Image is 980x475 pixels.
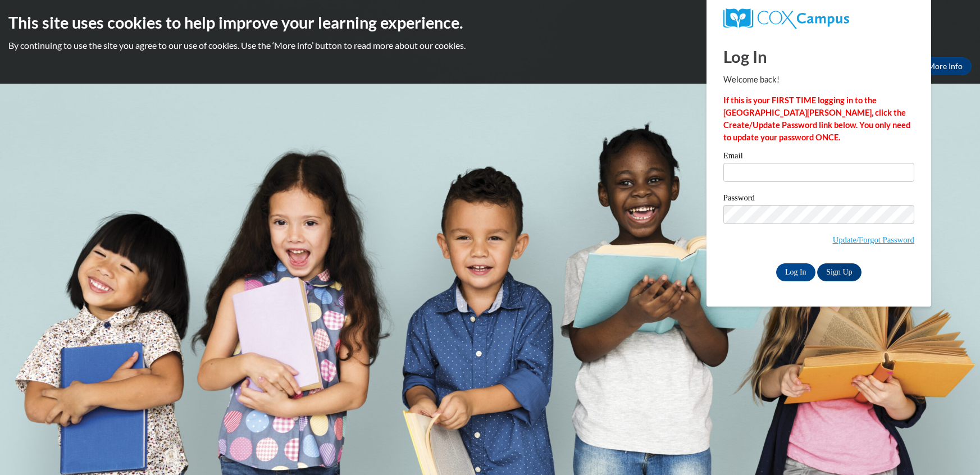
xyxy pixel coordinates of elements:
a: Update/Forgot Password [833,235,914,244]
a: COX Campus [723,8,914,29]
strong: If this is your FIRST TIME logging in to the [GEOGRAPHIC_DATA][PERSON_NAME], click the Create/Upd... [723,95,910,142]
label: Password [723,194,914,205]
h1: Log In [723,45,914,68]
input: Log In [776,263,815,281]
label: Email [723,152,914,163]
a: Sign Up [817,263,861,281]
img: COX Campus [723,8,849,29]
p: By continuing to use the site you agree to our use of cookies. Use the ‘More info’ button to read... [8,39,972,52]
p: Welcome back! [723,74,914,86]
a: More Info [919,57,972,75]
h2: This site uses cookies to help improve your learning experience. [8,11,972,34]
